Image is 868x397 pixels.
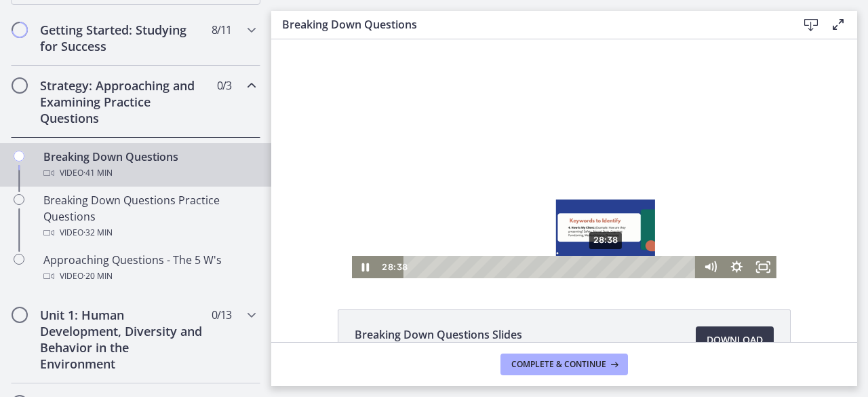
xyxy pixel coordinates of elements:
[43,268,255,284] div: Video
[511,359,606,370] span: Complete & continue
[40,77,205,126] h2: Strategy: Approaching and Examining Practice Questions
[40,307,205,372] h2: Unit 1: Human Development, Diversity and Behavior in the Environment
[282,16,776,33] h3: Breaking Down Questions
[212,307,231,323] span: 0 / 13
[696,326,774,354] a: Download
[707,332,763,348] span: Download
[426,216,452,239] button: Mute
[43,165,255,181] div: Video
[217,77,231,94] span: 0 / 3
[43,225,255,241] div: Video
[43,252,255,284] div: Approaching Questions - The 5 W's
[83,268,113,284] span: · 20 min
[271,39,857,278] iframe: Video Lesson
[355,326,522,343] span: Breaking Down Questions Slides
[40,22,205,54] h2: Getting Started: Studying for Success
[83,225,113,241] span: · 32 min
[452,216,479,239] button: Show settings menu
[83,165,113,181] span: · 41 min
[43,149,255,181] div: Breaking Down Questions
[212,22,231,38] span: 8 / 11
[43,192,255,241] div: Breaking Down Questions Practice Questions
[479,216,505,239] button: Fullscreen
[500,354,628,375] button: Complete & continue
